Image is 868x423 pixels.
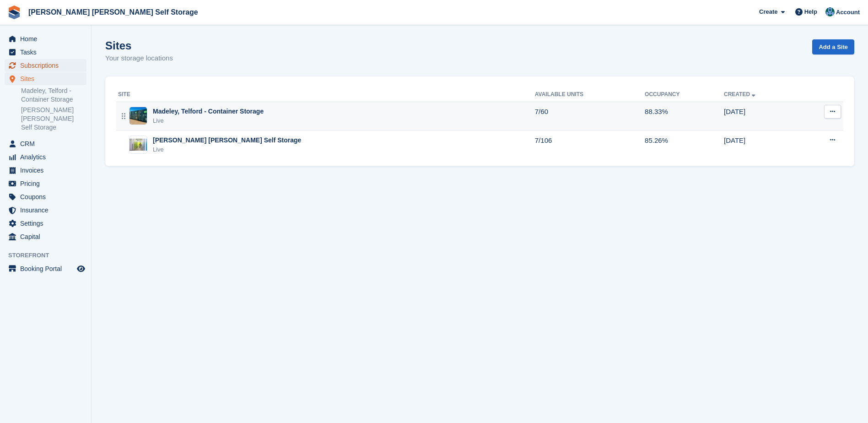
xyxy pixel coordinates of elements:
a: menu [5,230,86,243]
h1: Sites [105,39,173,52]
span: Storefront [8,251,91,260]
div: Live [153,116,264,125]
a: menu [5,59,86,72]
span: Home [20,33,75,45]
span: Settings [20,217,75,230]
div: Live [153,145,301,154]
a: menu [5,33,86,45]
a: Add a Site [812,39,854,54]
span: CRM [20,137,75,150]
span: Subscriptions [20,59,75,72]
th: Site [116,87,535,102]
a: menu [5,137,86,150]
td: 7/60 [535,102,645,130]
a: Preview store [75,263,86,274]
span: Create [759,7,777,16]
th: Available Units [535,87,645,102]
img: Image of Sutton Maddock Self Storage site [129,139,147,151]
td: 88.33% [645,102,724,130]
a: menu [5,177,86,190]
span: Invoices [20,164,75,177]
div: Madeley, Telford - Container Storage [153,107,264,116]
p: Your storage locations [105,53,173,64]
span: Insurance [20,204,75,217]
td: 85.26% [645,130,724,159]
a: menu [5,151,86,163]
a: menu [5,72,86,85]
a: menu [5,46,86,59]
a: menu [5,262,86,275]
td: [DATE] [724,102,799,130]
a: [PERSON_NAME] [PERSON_NAME] Self Storage [21,106,86,132]
a: menu [5,164,86,177]
img: Image of Madeley, Telford - Container Storage site [129,107,147,125]
span: Help [804,7,817,16]
img: Jake Timmins [825,7,835,16]
span: Booking Portal [20,262,75,275]
span: Account [836,8,860,17]
span: Coupons [20,190,75,203]
span: Sites [20,72,75,85]
span: Pricing [20,177,75,190]
a: menu [5,217,86,230]
span: Analytics [20,151,75,163]
td: [DATE] [724,130,799,159]
span: Capital [20,230,75,243]
span: Tasks [20,46,75,59]
a: Created [724,91,757,98]
div: [PERSON_NAME] [PERSON_NAME] Self Storage [153,136,301,145]
a: [PERSON_NAME] [PERSON_NAME] Self Storage [25,5,202,20]
img: stora-icon-8386f47178a22dfd0bd8f6a31ec36ba5ce8667c1dd55bd0f319d3a0aa187defe.svg [7,5,21,19]
a: menu [5,190,86,203]
td: 7/106 [535,130,645,159]
a: menu [5,204,86,217]
a: Madeley, Telford - Container Storage [21,87,86,104]
th: Occupancy [645,87,724,102]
